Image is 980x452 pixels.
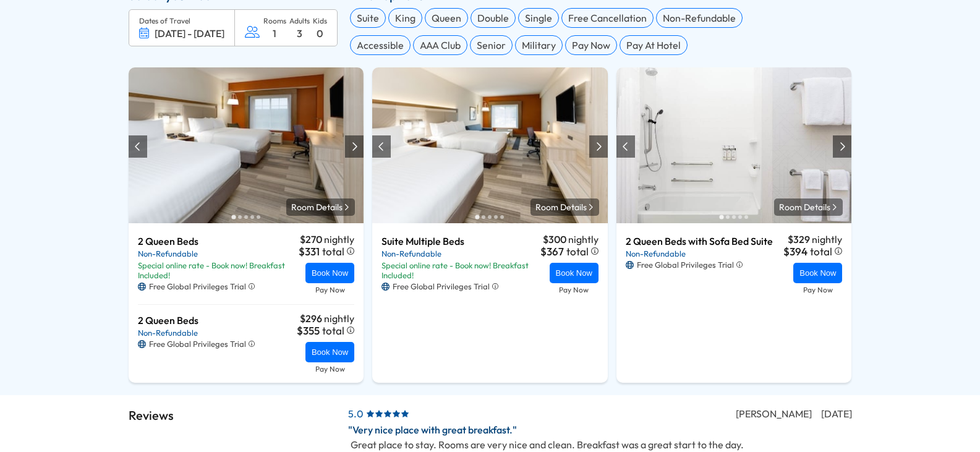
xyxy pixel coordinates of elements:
[297,27,302,40] div: 3
[530,198,599,216] a: Room Details
[348,407,364,420] span: 5.0
[779,202,830,213] span: Room Details
[470,35,513,55] div: Senior
[291,202,343,213] span: Room Details
[305,342,354,362] button: Book Now
[535,202,587,213] span: Room Details
[550,263,599,283] button: Book Now
[317,27,323,40] div: 0
[286,198,355,216] a: Room Details
[381,235,535,247] div: Suite Multiple Beds
[305,285,354,294] div: Pay Now
[793,285,842,294] div: Pay Now
[413,35,467,55] div: AAA Club
[626,235,779,247] div: 2 Queen Beds with Sofa Bed Suite
[812,235,842,244] span: nightly
[518,8,559,28] div: Single
[138,260,294,280] p: Special online rate - Book now! Breakfast Included!
[350,35,411,55] div: Accessible
[561,8,654,28] div: Free Cancellation
[568,235,599,244] span: nightly
[322,245,344,258] span: total
[300,235,322,244] div: $270
[425,8,468,28] div: Queen
[656,8,743,28] div: Non-Refundable
[297,324,320,337] div: $355
[566,245,589,258] span: total
[810,245,832,258] span: total
[388,8,422,28] div: King
[289,16,310,25] div: Adults
[933,425,940,435] span: ⇧
[381,260,535,280] p: Special online rate - Book now! Breakfast Included!
[313,16,327,25] div: Kids
[942,425,956,435] span: Top
[626,249,779,258] div: Non-Refundable
[299,245,320,258] div: $331
[322,324,344,337] span: total
[350,8,386,28] div: Suite
[138,314,292,326] div: 2 Queen Beds
[194,27,224,40] span: [DATE]
[324,235,354,244] span: nightly
[381,249,535,258] div: Non-Refundable
[348,438,851,451] p: Great place to stay. Rooms are very nice and clean. Breakfast was a great start to the day.
[793,263,842,283] button: Book Now
[300,314,322,323] div: $296
[471,8,516,28] div: Double
[138,249,294,258] div: Non-Refundable
[138,328,292,338] div: Non-Refundable
[821,407,852,420] span: [DATE]
[348,424,851,436] div: "Very nice place with great breakfast."
[565,35,617,55] div: Pay Now
[372,67,608,223] img: e2be790f_b.jpg
[149,282,255,291] span: Free Global Privileges Trial
[305,364,354,373] div: Pay Now
[788,235,810,244] div: $329
[263,16,286,25] div: Rooms
[515,35,563,55] div: Military
[393,282,498,291] span: Free Global Privileges Trial
[540,245,564,258] div: $367
[543,235,566,244] div: $300
[149,339,255,349] span: Free Global Privileges Trial
[129,407,336,423] div: Reviews
[305,263,354,283] button: Book Now
[550,285,599,294] div: Pay Now
[324,314,354,323] span: nightly
[637,260,743,270] span: Free Global Privileges Trial
[187,27,192,40] span: -
[139,16,224,25] div: Dates of Travel
[620,35,688,55] div: Pay At Hotel
[155,27,185,40] span: [DATE]
[138,235,294,247] div: 2 Queen Beds
[273,27,276,40] div: 1
[774,198,843,216] a: Room Details
[783,245,807,258] div: $394
[616,67,852,223] img: Room
[736,407,812,420] span: [PERSON_NAME]
[129,67,364,223] img: 9e08c7e5_b.jpg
